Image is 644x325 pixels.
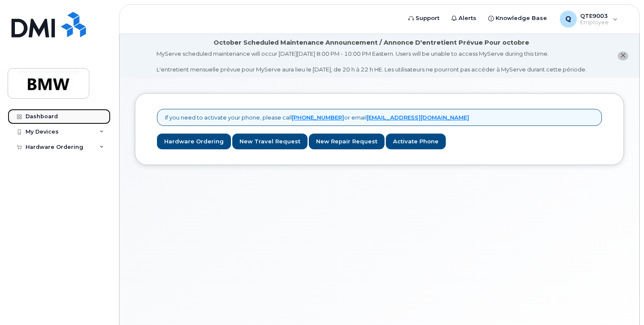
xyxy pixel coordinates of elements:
a: New Repair Request [309,134,385,149]
button: close notification [618,51,628,60]
a: Hardware Ordering [157,134,231,149]
a: [EMAIL_ADDRESS][DOMAIN_NAME] [367,114,469,121]
iframe: Messenger Launcher [607,288,638,319]
div: October Scheduled Maintenance Announcement / Annonce D'entretient Prévue Pour octobre [214,38,529,47]
a: Activate Phone [386,134,446,149]
a: New Travel Request [232,134,308,149]
p: If you need to activate your phone, please call or email [165,114,469,122]
div: MyServe scheduled maintenance will occur [DATE][DATE] 8:00 PM - 10:00 PM Eastern. Users will be u... [157,50,587,74]
a: [PHONE_NUMBER] [292,114,344,121]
